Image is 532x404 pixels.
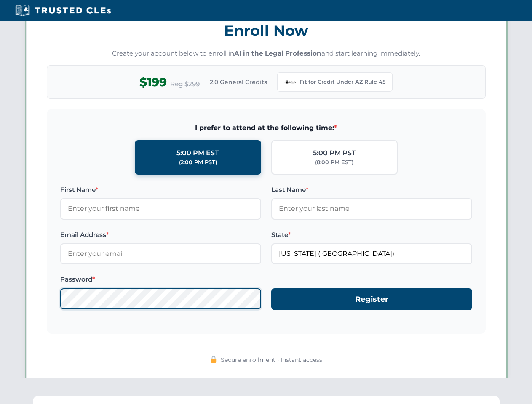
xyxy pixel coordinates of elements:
p: Create your account below to enroll in and start learning immediately. [47,49,486,58]
span: 2.0 General Credits [210,77,267,87]
span: I prefer to attend at the following time: [60,122,472,133]
div: (8:00 PM EST) [315,158,353,167]
input: Enter your email [60,243,261,264]
label: State [271,230,472,240]
span: Secure enrollment • Instant access [221,355,322,364]
img: Trusted CLEs [13,4,113,17]
span: $199 [139,73,167,92]
span: Fit for Credit Under AZ Rule 45 [299,78,385,86]
label: Email Address [60,230,261,240]
label: First Name [60,185,261,195]
label: Last Name [271,185,472,195]
h3: Enroll Now [47,17,486,44]
div: 5:00 PM EST [176,148,219,159]
img: Arizona Bar [284,76,296,88]
div: (2:00 PM PST) [179,158,217,167]
input: Enter your first name [60,198,261,219]
div: 5:00 PM PST [313,148,356,159]
img: 🔒 [210,356,217,363]
strong: AI in the Legal Profession [234,49,321,57]
span: Reg $299 [170,79,200,89]
input: Arizona (AZ) [271,243,472,264]
label: Password [60,274,261,284]
button: Register [271,288,472,311]
input: Enter your last name [271,198,472,219]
